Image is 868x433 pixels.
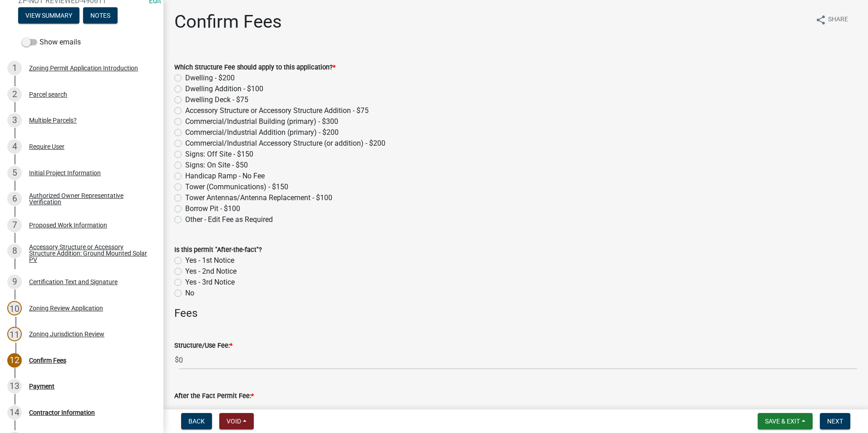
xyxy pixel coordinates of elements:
label: Accessory Structure or Accessory Structure Addition - $75 [185,105,369,116]
label: Dwelling - $200 [185,73,235,84]
div: Contractor Information [29,409,95,416]
label: Handicap Ramp - No Fee [185,171,265,182]
div: 8 [7,244,22,258]
span: Share [828,15,848,25]
div: 6 [7,192,22,206]
label: Yes - 2nd Notice [185,266,237,277]
span: $ [174,351,179,369]
h4: Fees [174,307,857,320]
div: 12 [7,353,22,368]
label: Commercial/Industrial Accessory Structure (or addition) - $200 [185,138,385,149]
label: Show emails [22,37,81,48]
div: Initial Project Information [29,170,101,176]
button: Notes [83,7,118,24]
div: 13 [7,379,22,394]
div: 5 [7,166,22,180]
div: 14 [7,405,22,420]
label: Tower Antennas/Antenna Replacement - $100 [185,192,332,203]
div: 1 [7,61,22,75]
div: Parcel search [29,91,67,98]
div: Zoning Review Application [29,305,103,311]
div: Authorized Owner Representative Verification [29,192,149,205]
wm-modal-confirm: Notes [83,13,118,20]
div: Require User [29,143,64,150]
label: Which Structure Fee should apply to this application? [174,64,335,71]
div: Proposed Work Information [29,222,107,228]
h1: Confirm Fees [174,11,282,33]
label: Yes - 1st Notice [185,255,234,266]
div: Multiple Parcels? [29,117,77,123]
label: Tower (Communications) - $150 [185,182,288,192]
div: Zoning Permit Application Introduction [29,65,138,71]
button: Next [820,413,850,429]
div: 4 [7,139,22,154]
label: Dwelling Addition - $100 [185,84,263,94]
div: 7 [7,218,22,232]
span: $ [174,401,179,420]
span: Void [227,418,241,425]
span: Next [827,418,843,425]
label: Yes - 3rd Notice [185,277,235,288]
div: Accessory Structure or Accessory Structure Addition: Ground Mounted Solar PV [29,244,149,263]
button: Save & Exit [758,413,813,429]
label: Commercial/Industrial Building (primary) - $300 [185,116,338,127]
div: 2 [7,87,22,102]
div: 11 [7,327,22,341]
i: share [815,15,826,25]
label: No [185,288,194,299]
button: Back [181,413,212,429]
span: Save & Exit [765,418,800,425]
wm-modal-confirm: Summary [18,13,79,20]
label: After the Fact Permit Fee: [174,393,254,399]
button: Void [219,413,254,429]
label: Structure/Use Fee: [174,343,232,349]
label: Borrow Pit - $100 [185,203,240,214]
div: 9 [7,275,22,289]
button: shareShare [808,11,855,29]
label: Signs: On Site - $50 [185,160,248,171]
div: Payment [29,383,54,389]
span: Back [188,418,205,425]
label: Other - Edit Fee as Required [185,214,273,225]
div: Zoning Jurisdiction Review [29,331,104,337]
label: Dwelling Deck - $75 [185,94,248,105]
label: Signs: Off Site - $150 [185,149,253,160]
label: Is this permit "After-the-fact"? [174,247,262,253]
div: 10 [7,301,22,315]
label: Commercial/Industrial Addition (primary) - $200 [185,127,339,138]
button: View Summary [18,7,79,24]
div: Confirm Fees [29,357,66,364]
div: 3 [7,113,22,128]
div: Certification Text and Signature [29,279,118,285]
